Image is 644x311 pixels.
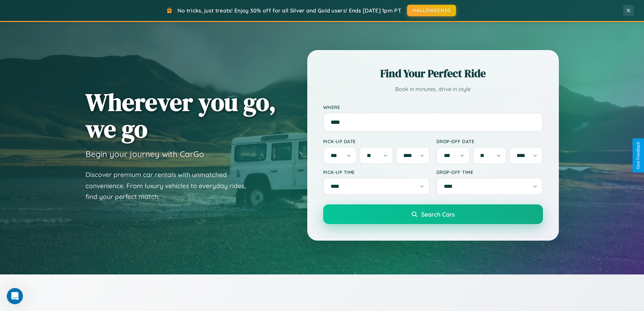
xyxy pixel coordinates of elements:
iframe: Intercom live chat [7,288,23,304]
label: Drop-off Date [436,138,543,144]
h1: Wherever you go, we go [86,89,276,142]
label: Pick-up Date [323,138,430,144]
label: Drop-off Time [436,169,543,175]
p: Discover premium car rentals with unmatched convenience. From luxury vehicles to everyday rides, ... [86,169,255,202]
p: Book in minutes, drive in style [323,84,543,94]
span: No tricks, just treats! Enjoy 30% off for all Silver and Gold users! Ends [DATE] 1pm PT. [177,7,402,14]
label: Pick-up Time [323,169,430,175]
label: Where [323,104,543,110]
h2: Find Your Perfect Ride [323,66,543,81]
h3: Begin your journey with CarGo [86,149,204,159]
span: Search Cars [421,210,455,218]
button: HALLOWEEN30 [407,5,456,16]
button: Search Cars [323,204,543,224]
div: Give Feedback [636,142,641,169]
